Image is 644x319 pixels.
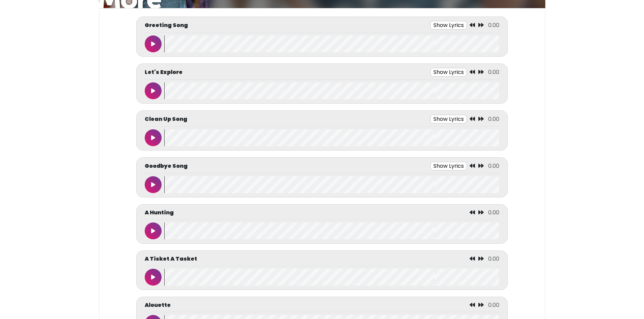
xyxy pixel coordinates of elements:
p: A Tisket A Tasket [145,255,197,263]
button: Show Lyrics [430,68,467,77]
p: Goodbye Song [145,162,188,170]
span: 0.00 [488,301,499,309]
p: Alouette [145,301,171,309]
p: A Hunting [145,209,174,217]
span: 0.00 [488,209,499,216]
button: Show Lyrics [430,162,467,170]
p: Clean Up Song [145,115,187,123]
p: Let's Explore [145,68,183,76]
span: 0.00 [488,21,499,29]
span: 0.00 [488,162,499,170]
button: Show Lyrics [430,115,467,124]
button: Show Lyrics [430,21,467,30]
span: 0.00 [488,255,499,263]
span: 0.00 [488,115,499,123]
span: 0.00 [488,68,499,76]
p: Greeting Song [145,21,188,29]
